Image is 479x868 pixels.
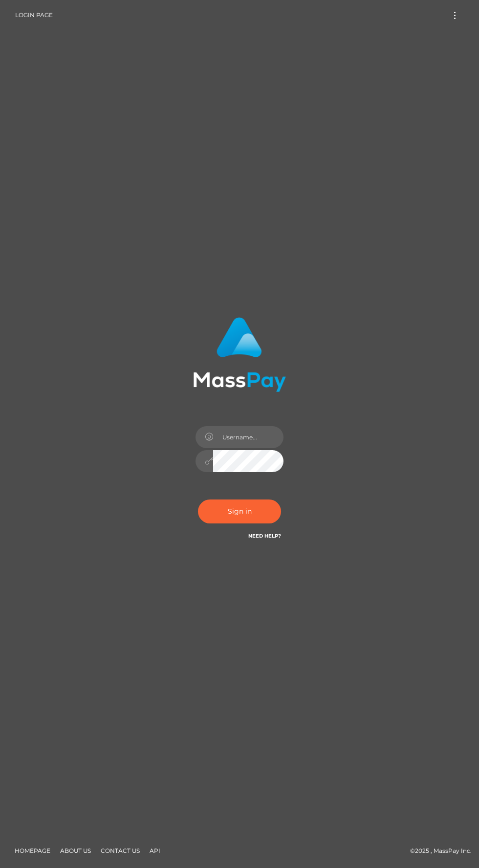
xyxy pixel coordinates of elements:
a: Need Help? [248,533,281,539]
a: About Us [56,843,95,858]
a: Contact Us [97,843,144,858]
button: Sign in [198,499,281,523]
button: Toggle navigation [446,9,464,22]
input: Username... [213,426,283,448]
a: Homepage [11,843,54,858]
div: © 2025 , MassPay Inc. [7,846,472,856]
img: MassPay Login [193,317,286,392]
a: API [146,843,164,858]
a: Login Page [15,5,53,25]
